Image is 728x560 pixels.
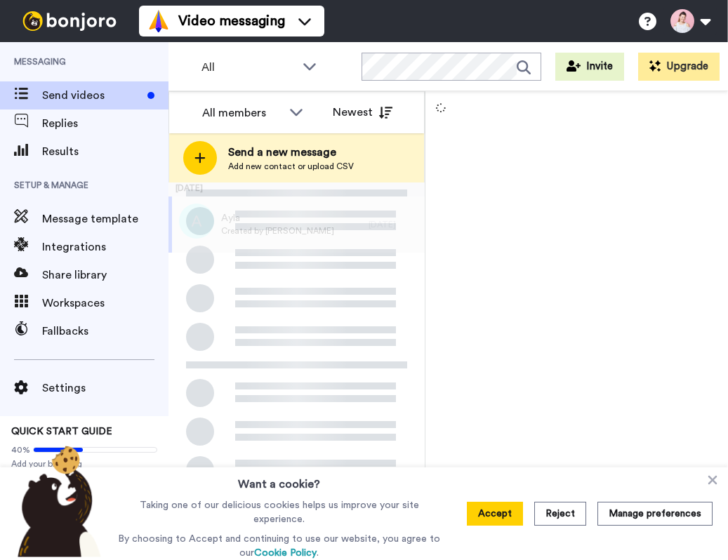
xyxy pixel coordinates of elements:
[467,502,523,526] button: Accept
[228,144,354,161] span: Send a new message
[178,11,285,31] span: Video messaging
[42,323,168,340] span: Fallbacks
[555,53,624,81] button: Invite
[201,59,296,76] span: All
[42,143,168,160] span: Results
[254,548,317,558] a: Cookie Policy
[597,502,713,526] button: Manage preferences
[179,204,214,239] img: a.png
[369,219,418,230] div: [DATE]
[322,98,403,126] button: Newest
[238,467,320,493] h3: Want a cookie?
[42,380,168,396] span: Settings
[42,267,168,284] span: Share library
[42,239,168,255] span: Integrations
[5,445,109,557] img: bear-with-cookie.png
[228,161,354,172] span: Add new contact or upload CSV
[114,498,444,526] p: Taking one of our delicious cookies helps us improve your site experience.
[638,53,720,81] button: Upgrade
[114,532,444,560] p: By choosing to Accept and continuing to use our website, you agree to our .
[11,427,112,436] span: QUICK START GUIDE
[42,295,168,312] span: Workspaces
[147,10,170,32] img: vm-color.svg
[221,225,334,236] span: Created by [PERSON_NAME]
[534,502,586,526] button: Reject
[221,211,334,225] span: Ayla
[11,444,30,455] span: 40%
[42,211,168,227] span: Message template
[202,105,282,121] div: All members
[42,87,142,104] span: Send videos
[42,115,168,132] span: Replies
[168,182,425,196] div: [DATE]
[17,11,122,31] img: bj-logo-header-white.svg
